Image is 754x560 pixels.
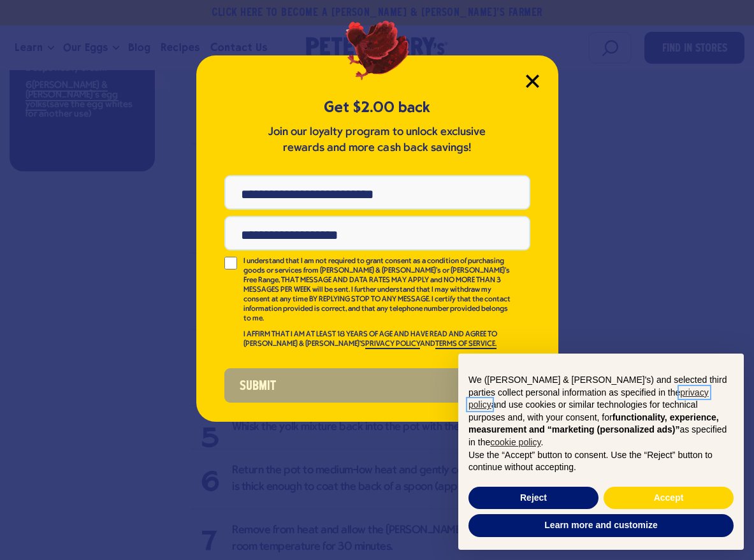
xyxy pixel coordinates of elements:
a: PRIVACY POLICY [365,340,420,349]
p: I understand that I am not required to grant consent as a condition of purchasing goods or servic... [243,257,512,324]
h5: Get $2.00 back [224,97,530,118]
button: Close Modal [526,75,539,88]
p: Join our loyalty program to unlock exclusive rewards and more cash back savings! [266,124,489,156]
button: Reject [468,487,598,510]
p: Use the “Accept” button to consent. Use the “Reject” button to continue without accepting. [468,449,734,474]
a: cookie policy [490,437,540,447]
button: Accept [604,487,734,510]
input: I understand that I am not required to grant consent as a condition of purchasing goods or servic... [224,257,237,269]
button: Submit [224,368,530,403]
a: privacy policy [468,387,709,410]
button: Learn more and customize [468,514,734,537]
p: I AFFIRM THAT I AM AT LEAST 18 YEARS OF AGE AND HAVE READ AND AGREE TO [PERSON_NAME] & [PERSON_NA... [243,330,512,349]
p: We ([PERSON_NAME] & [PERSON_NAME]'s) and selected third parties collect personal information as s... [468,374,734,449]
a: TERMS OF SERVICE. [435,340,497,349]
